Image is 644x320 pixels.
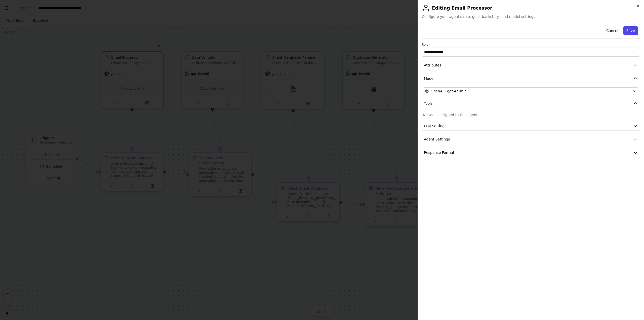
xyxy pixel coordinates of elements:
button: Agent Settings [422,135,640,144]
span: Configure your agent's role, goal, backstory, and model settings. [422,14,640,19]
button: Response Format [422,148,640,157]
span: OpenAI - gpt-4o-mini [431,89,467,94]
p: No tools assigned to this agent. [423,112,639,117]
button: Save [623,26,638,35]
button: OpenAI - gpt-4o-mini [423,87,639,95]
button: Attributes [422,61,640,70]
span: Response Format [424,150,454,155]
label: Role [422,43,640,47]
button: Model [422,74,640,83]
button: Tools [422,99,640,108]
button: Cancel [603,26,621,35]
h2: Editing Email Processor [422,4,640,12]
span: Model [424,76,434,81]
span: Attributes [424,63,441,68]
button: LLM Settings [422,121,640,131]
span: Agent Settings [424,137,450,142]
span: Tools [424,101,433,106]
span: LLM Settings [424,123,447,128]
